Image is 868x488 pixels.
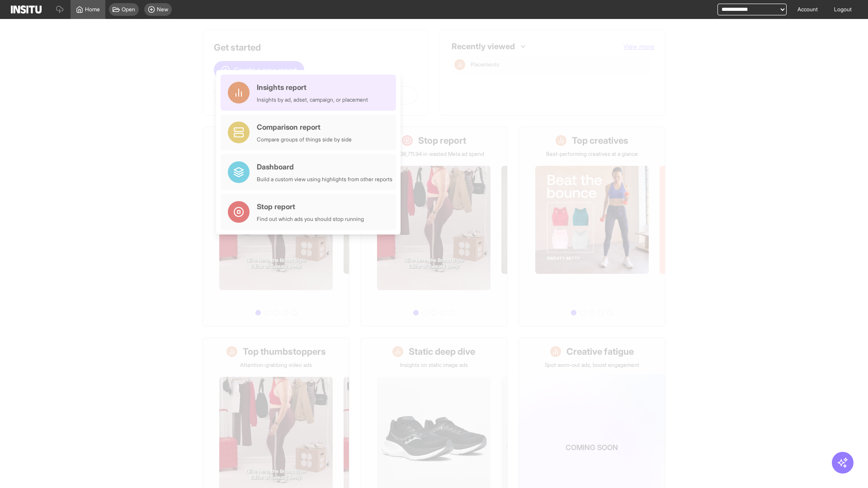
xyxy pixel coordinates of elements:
[257,161,392,172] div: Dashboard
[257,82,368,93] div: Insights report
[257,201,364,212] div: Stop report
[257,176,392,183] div: Build a custom view using highlights from other reports
[157,6,168,13] span: New
[257,136,352,143] div: Compare groups of things side by side
[257,122,352,132] div: Comparison report
[257,216,364,223] div: Find out which ads you should stop running
[11,5,42,14] img: Logo
[122,6,135,13] span: Open
[85,6,100,13] span: Home
[257,96,368,103] div: Insights by ad, adset, campaign, or placement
